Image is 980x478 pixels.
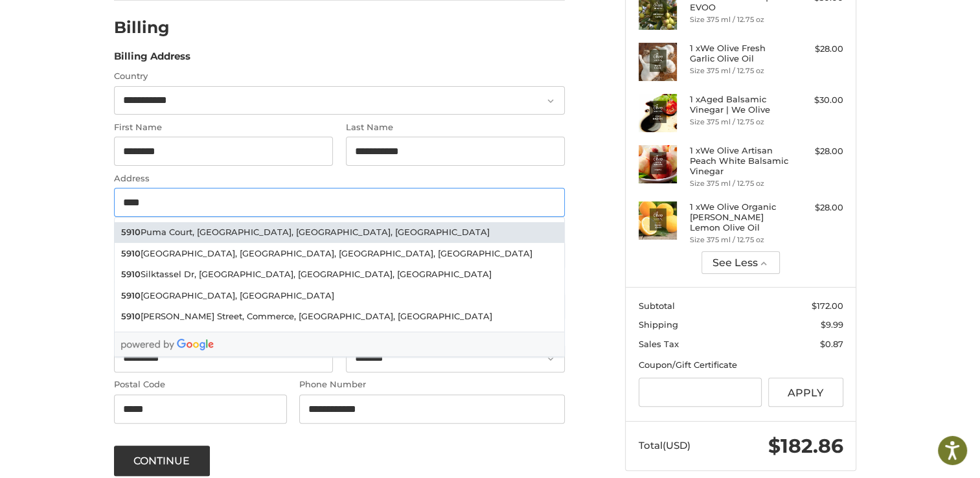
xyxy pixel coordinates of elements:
[690,117,789,128] li: Size 375 ml / 12.75 oz
[115,264,564,286] li: Silktassel Dr, [GEOGRAPHIC_DATA], [GEOGRAPHIC_DATA], [GEOGRAPHIC_DATA]
[690,14,789,25] li: Size 375 ml / 12.75 oz
[121,290,141,302] strong: 5910
[792,145,843,158] div: $28.00
[690,178,789,189] li: Size 375 ml / 12.75 oz
[18,19,146,30] p: We're away right now. Please check back later!
[115,285,564,306] li: [GEOGRAPHIC_DATA], [GEOGRAPHIC_DATA]
[690,43,789,64] h4: 1 x We Olive Fresh Garlic Olive Oil
[114,172,565,185] label: Address
[114,49,190,70] legend: Billing Address
[121,310,141,323] strong: 5910
[701,251,780,274] button: See Less
[114,121,333,134] label: First Name
[792,201,843,214] div: $28.00
[792,43,843,56] div: $28.00
[114,446,210,476] button: Continue
[690,201,789,233] h4: 1 x We Olive Organic [PERSON_NAME] Lemon Olive Oil
[299,378,565,391] label: Phone Number
[690,94,789,115] h4: 1 x Aged Balsamic Vinegar | We Olive
[690,65,789,76] li: Size 375 ml / 12.75 oz
[820,339,843,349] span: $0.87
[115,243,564,264] li: [GEOGRAPHIC_DATA], [GEOGRAPHIC_DATA], [GEOGRAPHIC_DATA], [GEOGRAPHIC_DATA]
[639,378,762,407] input: Gift Certificate or Coupon Code
[812,301,843,311] span: $172.00
[690,234,789,245] li: Size 375 ml / 12.75 oz
[639,339,679,349] span: Sales Tax
[821,319,843,330] span: $9.99
[114,17,190,38] h2: Billing
[639,439,690,451] span: Total (USD)
[115,306,564,328] li: [PERSON_NAME] Street, Commerce, [GEOGRAPHIC_DATA], [GEOGRAPHIC_DATA]
[768,378,843,407] button: Apply
[121,247,141,260] strong: 5910
[690,145,789,177] h4: 1 x We Olive Artisan Peach White Balsamic Vinegar
[768,434,843,458] span: $182.86
[639,301,675,311] span: Subtotal
[114,70,565,83] label: Country
[114,378,287,391] label: Postal Code
[121,268,141,281] strong: 5910
[115,222,564,244] li: Puma Court, [GEOGRAPHIC_DATA], [GEOGRAPHIC_DATA], [GEOGRAPHIC_DATA]
[639,319,678,330] span: Shipping
[639,359,843,372] div: Coupon/Gift Certificate
[792,94,843,107] div: $30.00
[873,443,980,478] iframe: Google Customer Reviews
[346,121,565,134] label: Last Name
[121,226,141,239] strong: 5910
[149,17,165,32] button: Open LiveChat chat widget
